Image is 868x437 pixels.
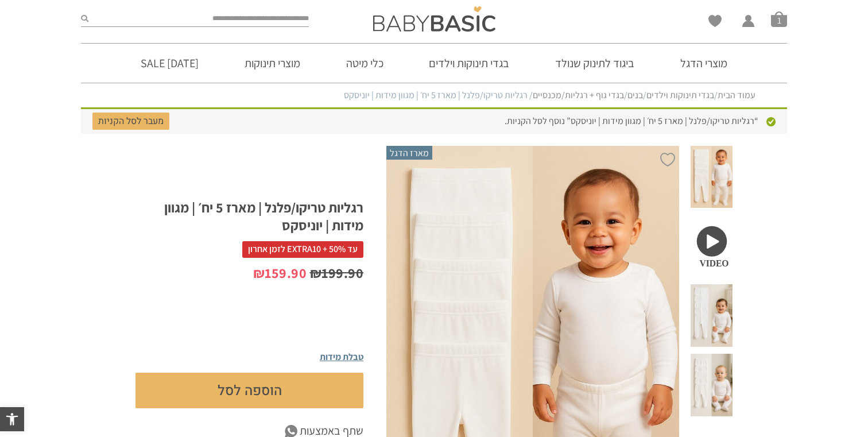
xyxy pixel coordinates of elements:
a: בגדי תינוקות וילדים [646,89,714,101]
a: סל קניות1 [771,11,787,27]
h1: רגליות טריקו/פלנל | מארז 5 יח׳ | מגוון מידות | יוניסקס [135,199,363,234]
span: ₪ [253,264,265,282]
a: ביגוד לתינוק שנולד [538,44,652,83]
a: מעבר לסל הקניות [92,113,169,130]
a: Wishlist [708,15,722,27]
a: [DATE] SALE [123,44,216,83]
a: כלי מיטה [329,44,401,83]
a: בנים [627,89,643,101]
a: מוצרי הדגל [663,44,745,83]
span: Wishlist [708,15,722,31]
span: סל קניות [771,11,787,27]
a: מוצרי תינוקות [227,44,317,83]
nav: Breadcrumb [113,89,755,102]
span: ₪ [310,264,322,282]
span: מארז הדגל [386,146,432,160]
img: Baby Basic בגדי תינוקות וילדים אונליין [373,6,495,32]
div: “רגליות טריקו/פלנל | מארז 5 יח׳ | מגוון מידות | יוניסקס” נוסף לסל הקניות. [81,107,787,133]
span: עד 50% + EXTRA10 לזמן אחרון [242,241,363,257]
bdi: 199.90 [310,264,364,282]
a: בגדי תינוקות וילדים [412,44,526,83]
a: בגדי גוף + רגליות/מכנסיים [533,89,624,101]
button: הוספה לסל [135,373,363,408]
a: עמוד הבית [718,89,755,101]
span: טבלת מידות [320,351,363,363]
bdi: 159.90 [253,264,307,282]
